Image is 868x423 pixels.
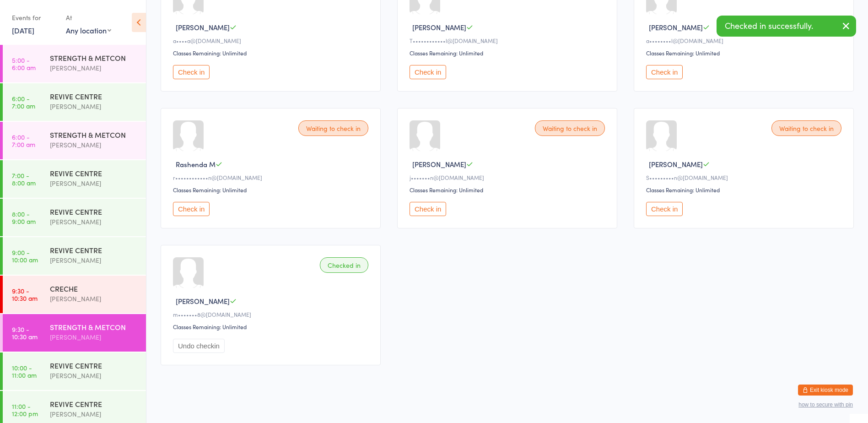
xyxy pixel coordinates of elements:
[50,91,138,101] div: REVIVE CENTRE
[173,310,371,318] div: m•••••••8@[DOMAIN_NAME]
[3,314,146,352] a: 9:30 -10:30 amSTRENGTH & METCON[PERSON_NAME]
[12,133,35,148] time: 6:00 - 7:00 am
[3,45,146,82] a: 5:00 -6:00 amSTRENGTH & METCON[PERSON_NAME]
[12,56,36,71] time: 5:00 - 6:00 am
[12,325,38,340] time: 9:30 - 10:30 am
[66,10,111,25] div: At
[50,255,138,266] div: [PERSON_NAME]
[646,37,844,44] div: a••••••••l@[DOMAIN_NAME]
[12,10,57,25] div: Events for
[12,249,38,263] time: 9:00 - 10:00 am
[3,83,146,121] a: 6:00 -7:00 amREVIVE CENTRE[PERSON_NAME]
[410,186,608,194] div: Classes Remaining: Unlimited
[12,287,38,302] time: 9:30 - 10:30 am
[410,65,446,79] button: Check in
[50,63,138,73] div: [PERSON_NAME]
[3,199,146,236] a: 8:00 -9:00 amREVIVE CENTRE[PERSON_NAME]
[410,202,446,216] button: Check in
[646,174,844,181] div: S•••••••••n@[DOMAIN_NAME]
[50,360,138,370] div: REVIVE CENTRE
[173,202,210,216] button: Check in
[12,402,38,417] time: 11:00 - 12:00 pm
[50,101,138,112] div: [PERSON_NAME]
[646,65,683,79] button: Check in
[50,140,138,150] div: [PERSON_NAME]
[50,217,138,227] div: [PERSON_NAME]
[298,120,368,136] div: Waiting to check in
[3,122,146,159] a: 6:00 -7:00 amSTRENGTH & METCON[PERSON_NAME]
[3,276,146,313] a: 9:30 -10:30 amCRECHE[PERSON_NAME]
[50,245,138,255] div: REVIVE CENTRE
[176,22,230,32] span: [PERSON_NAME]
[176,296,230,306] span: [PERSON_NAME]
[50,130,138,140] div: STRENGTH & METCON
[12,364,37,379] time: 10:00 - 11:00 am
[50,399,138,409] div: REVIVE CENTRE
[3,352,146,390] a: 10:00 -11:00 amREVIVE CENTRE[PERSON_NAME]
[646,202,683,216] button: Check in
[410,174,608,181] div: j•••••••n@[DOMAIN_NAME]
[649,159,703,169] span: [PERSON_NAME]
[649,22,703,32] span: [PERSON_NAME]
[173,49,371,57] div: Classes Remaining: Unlimited
[173,186,371,194] div: Classes Remaining: Unlimited
[50,370,138,381] div: [PERSON_NAME]
[50,409,138,419] div: [PERSON_NAME]
[50,168,138,178] div: REVIVE CENTRE
[320,257,368,273] div: Checked in
[173,37,371,44] div: a••••a@[DOMAIN_NAME]
[798,401,853,408] button: how to secure with pin
[176,159,216,169] span: Rashenda M
[12,25,34,35] a: [DATE]
[412,159,466,169] span: [PERSON_NAME]
[410,37,608,44] div: T••••••••••••l@[DOMAIN_NAME]
[173,65,210,79] button: Check in
[50,293,138,304] div: [PERSON_NAME]
[535,120,605,136] div: Waiting to check in
[3,160,146,198] a: 7:00 -8:00 amREVIVE CENTRE[PERSON_NAME]
[12,210,36,225] time: 8:00 - 9:00 am
[173,339,225,353] button: Undo checkin
[12,172,36,186] time: 7:00 - 8:00 am
[646,49,844,57] div: Classes Remaining: Unlimited
[50,53,138,63] div: STRENGTH & METCON
[50,206,138,217] div: REVIVE CENTRE
[50,283,138,293] div: CRECHE
[50,178,138,189] div: [PERSON_NAME]
[3,237,146,275] a: 9:00 -10:00 amREVIVE CENTRE[PERSON_NAME]
[410,49,608,57] div: Classes Remaining: Unlimited
[646,186,844,194] div: Classes Remaining: Unlimited
[771,120,841,136] div: Waiting to check in
[717,16,856,37] div: Checked in successfully.
[50,332,138,342] div: [PERSON_NAME]
[173,323,371,331] div: Classes Remaining: Unlimited
[412,22,466,32] span: [PERSON_NAME]
[12,95,35,109] time: 6:00 - 7:00 am
[798,385,853,396] button: Exit kiosk mode
[173,174,371,181] div: r••••••••••••n@[DOMAIN_NAME]
[66,25,111,35] div: Any location
[50,322,138,332] div: STRENGTH & METCON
